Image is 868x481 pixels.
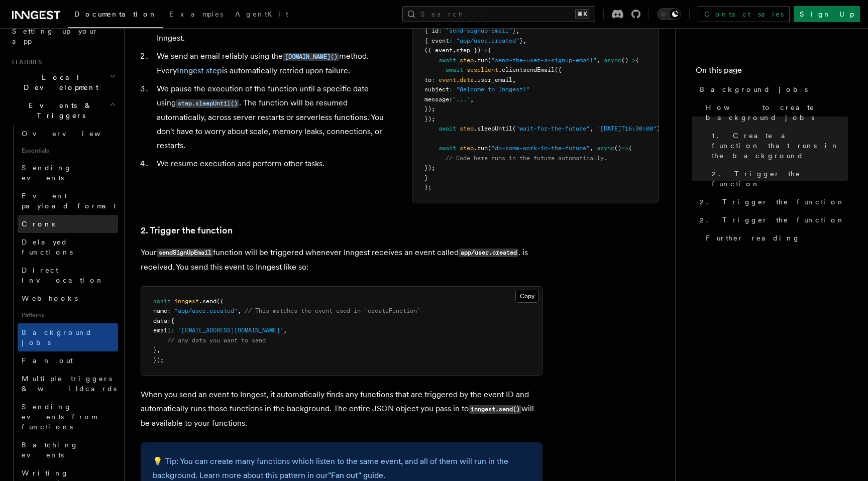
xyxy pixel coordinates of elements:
[498,66,555,73] span: .clientsendEmail
[18,233,118,261] a: Delayed functions
[22,192,116,210] span: Event payload format
[171,317,174,324] span: {
[628,57,635,64] span: =>
[449,37,453,44] span: :
[469,405,521,414] code: inngest.send()
[328,470,383,480] a: "Fan out" guide
[512,125,516,132] span: (
[22,375,117,393] span: Multiple triggers & wildcards
[8,68,118,96] button: Local Development
[515,290,539,303] button: Copy
[424,37,449,44] span: { event
[708,165,848,193] a: 2. Trigger the function
[167,317,171,324] span: :
[474,57,488,64] span: .run
[18,289,118,307] a: Webhooks
[657,8,681,20] button: Toggle dark mode
[199,298,216,305] span: .send
[22,356,73,365] span: Fan out
[460,145,474,152] span: step
[460,76,474,83] span: data
[706,233,800,243] span: Further reading
[18,125,118,143] a: Overview
[424,96,453,103] span: message:
[614,145,621,152] span: ()
[424,184,431,191] span: );
[8,58,42,66] span: Features
[470,96,474,103] span: ,
[153,346,157,353] span: }
[555,66,562,73] span: ({
[460,125,474,132] span: step
[488,145,491,152] span: (
[700,215,845,225] span: 2. Trigger the function
[18,351,118,370] a: Fan out
[154,157,388,171] li: We resume execution and perform other tasks.
[22,328,92,346] span: Background jobs
[216,298,224,305] span: ({
[696,193,848,211] a: 2. Trigger the function
[402,6,595,22] button: Search...⌘K
[604,57,621,64] span: async
[74,10,157,18] span: Documentation
[8,100,110,121] span: Events & Triggers
[22,266,104,284] span: Direct invocation
[283,53,339,61] code: [DOMAIN_NAME]()
[519,37,523,44] span: }
[597,125,657,132] span: "[DATE]T16:30:00"
[516,125,590,132] span: "wait-for-the-future"
[22,294,78,302] span: Webhooks
[712,169,848,189] span: 2. Trigger the function
[283,51,339,61] a: [DOMAIN_NAME]()
[481,47,488,54] span: =>
[628,145,632,152] span: {
[456,86,530,93] span: "Welcome to Inngest!"
[635,57,639,64] span: {
[439,57,456,64] span: await
[235,10,288,18] span: AgentKit
[446,27,512,34] span: "send-signup-email"
[153,356,164,364] span: });
[178,327,283,334] span: "[EMAIL_ADDRESS][DOMAIN_NAME]"
[22,164,72,182] span: Sending events
[424,115,435,123] span: });
[706,102,848,123] span: How to create background jobs
[453,47,456,54] span: ,
[167,337,266,344] span: // any data you want to send
[439,27,442,34] span: :
[456,47,481,54] span: step })
[177,66,222,75] a: Inngest step
[621,145,628,152] span: =>
[516,27,519,34] span: ,
[157,249,213,257] code: sendSignUpEmail
[174,298,199,305] span: inngest
[696,64,848,80] h4: On this page
[698,6,790,22] a: Contact sales
[18,215,118,233] a: Crons
[424,86,449,93] span: subject
[453,96,470,103] span: "..."
[8,22,118,50] a: Setting up your app
[18,323,118,351] a: Background jobs
[22,238,73,256] span: Delayed functions
[22,403,96,431] span: Sending events from functions
[523,37,526,44] span: ,
[153,327,171,334] span: email
[424,105,435,112] span: });
[700,84,808,94] span: Background jobs
[238,307,241,314] span: ,
[176,99,239,108] code: step.sleepUntil()
[794,6,860,22] a: Sign Up
[456,37,519,44] span: "app/user.created"
[18,307,118,323] span: Patterns
[702,98,848,127] a: How to create background jobs
[18,187,118,215] a: Event payload format
[474,145,488,152] span: .run
[449,86,453,93] span: :
[424,164,435,171] span: });
[157,346,160,353] span: ,
[439,145,456,152] span: await
[575,9,589,19] kbd: ⌘K
[68,3,163,28] a: Documentation
[474,125,512,132] span: .sleepUntil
